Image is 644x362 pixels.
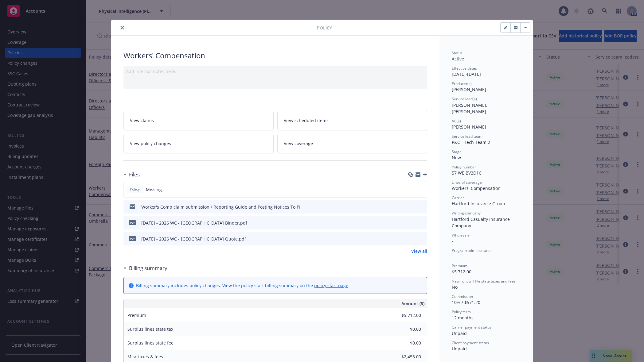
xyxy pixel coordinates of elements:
div: Files [123,171,140,179]
span: Service lead team [452,134,482,139]
input: 0.00 [385,352,425,361]
div: Billing summary includes policy changes. View the policy start billing summary on the . [136,282,349,289]
span: $5,712.00 [452,269,471,275]
span: No [452,284,458,290]
span: Surplus lines state tax [127,326,173,332]
a: View claims [123,111,274,130]
input: 0.00 [385,338,425,348]
input: 0.00 [385,325,425,334]
a: View coverage [277,134,427,153]
a: policy start page [314,283,348,288]
span: View scheduled items [284,117,329,124]
span: Policy [129,187,141,192]
h3: Files [129,171,140,179]
span: Premium [127,312,146,318]
span: - [452,238,453,244]
div: Billing summary [123,264,167,272]
a: View all [411,248,427,254]
span: Amount ($) [401,300,424,307]
span: 12 months [452,315,474,321]
span: View policy changes [130,140,171,147]
span: Writing company [452,210,481,216]
a: View policy changes [123,134,274,153]
span: Unpaid [452,346,467,352]
input: 0.00 [385,311,425,320]
span: - [452,253,453,259]
span: Policy number [452,164,476,170]
span: View claims [130,117,154,124]
span: AC(s) [452,118,461,124]
span: Service lead(s) [452,96,477,102]
span: Policy [317,25,332,31]
span: Carrier [452,195,464,200]
button: preview file [419,236,425,242]
span: Surplus lines state fee [127,340,174,346]
span: Newfront will file state taxes and fees [452,279,516,284]
span: Policy term [452,309,471,314]
span: Effective dates [452,66,477,71]
span: Hartford Casualty Insurance Company [452,216,511,229]
div: Workers' Compensation [452,185,521,191]
span: Commission [452,294,473,299]
div: [DATE] - 2026 WC - [GEOGRAPHIC_DATA] Binder.pdf [141,220,247,226]
div: [DATE] - 2026 WC - [GEOGRAPHIC_DATA] Quote.pdf [141,236,246,242]
span: [PERSON_NAME] [452,124,486,130]
button: preview file [419,204,425,210]
button: download file [409,204,414,210]
span: Active [452,56,464,62]
span: Misc taxes & fees [127,354,163,360]
button: download file [409,236,414,242]
button: preview file [419,220,425,226]
span: Hartford Insurance Group [452,201,505,206]
span: Client payment status [452,340,489,345]
h3: Billing summary [129,264,167,272]
span: Status [452,50,463,56]
div: Worker's Comp claim submission / Reporting Guide and Posting Notices To PI [141,204,300,210]
span: Stage [452,149,462,154]
span: 57 WE BV2D1C [452,170,482,176]
span: New [452,155,461,160]
span: Wholesaler [452,233,471,238]
span: Unpaid [452,330,467,336]
div: [DATE] - [DATE] [452,66,521,77]
span: [PERSON_NAME], [PERSON_NAME] [452,102,489,114]
span: Carrier payment status [452,325,491,330]
span: Missing [146,186,162,193]
span: Lines of coverage [452,180,482,185]
span: pdf [129,236,136,241]
span: 10% / $571.20 [452,299,480,305]
span: pdf [129,220,136,225]
span: P&C - Tech Team 2 [452,139,490,145]
span: [PERSON_NAME] [452,87,486,92]
div: Workers' Compensation [123,50,427,61]
div: Add internal notes here... [126,68,425,75]
span: Premium [452,263,467,268]
button: download file [409,220,414,226]
span: Producer(s) [452,81,472,86]
span: View coverage [284,140,313,147]
button: close [119,24,126,31]
a: View scheduled items [277,111,427,130]
span: Program administrator [452,248,491,253]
